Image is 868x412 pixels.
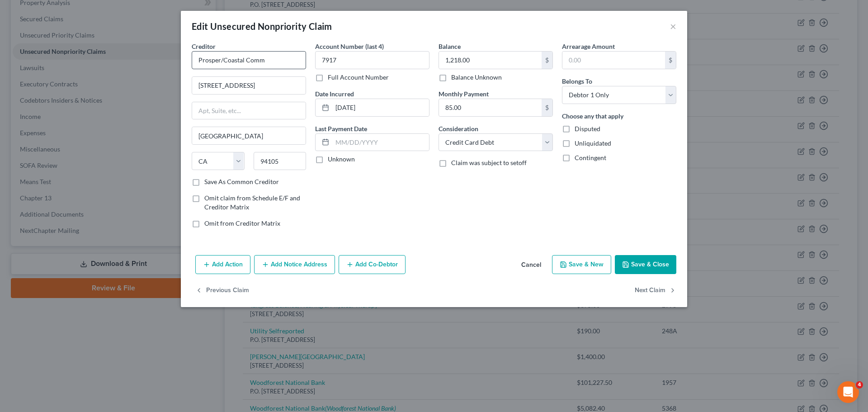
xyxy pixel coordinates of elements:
div: $ [665,52,676,69]
div: $ [542,99,552,116]
label: Save As Common Creditor [204,177,279,186]
span: Contingent [575,154,606,161]
input: 0.00 [562,52,665,69]
button: Cancel [514,256,548,274]
label: Choose any that apply [562,111,623,121]
label: Balance [439,42,461,51]
label: Balance Unknown [451,73,502,82]
input: MM/DD/YYYY [332,134,429,151]
input: Search creditor by name... [192,51,306,69]
input: Enter address... [192,77,306,94]
label: Last Payment Date [315,124,367,133]
input: Enter city... [192,127,306,144]
iframe: Intercom live chat [837,381,859,403]
span: Unliquidated [575,139,611,147]
span: 4 [856,381,863,388]
label: Arrearage Amount [562,42,615,51]
button: Add Notice Address [254,255,335,274]
label: Date Incurred [315,89,354,99]
span: Omit from Creditor Matrix [204,219,280,227]
input: XXXX [315,51,429,69]
button: Add Action [195,255,250,274]
button: Save & Close [615,255,676,274]
input: MM/DD/YYYY [332,99,429,116]
span: Belongs To [562,77,592,85]
span: Claim was subject to setoff [451,159,527,166]
div: Edit Unsecured Nonpriority Claim [192,20,332,33]
input: 0.00 [439,99,542,116]
button: Add Co-Debtor [339,255,406,274]
input: 0.00 [439,52,542,69]
span: Creditor [192,43,216,50]
label: Full Account Number [328,73,389,82]
span: Omit claim from Schedule E/F and Creditor Matrix [204,194,300,211]
div: $ [542,52,552,69]
label: Unknown [328,155,355,164]
input: Enter zip... [254,152,307,170]
button: Next Claim [635,281,676,300]
label: Consideration [439,124,478,133]
button: Save & New [552,255,611,274]
input: Apt, Suite, etc... [192,102,306,119]
button: × [670,21,676,32]
span: Disputed [575,125,600,133]
button: Previous Claim [195,281,249,300]
label: Account Number (last 4) [315,42,384,51]
label: Monthly Payment [439,89,489,99]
